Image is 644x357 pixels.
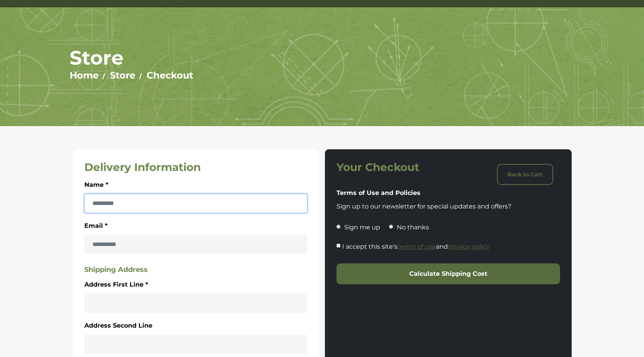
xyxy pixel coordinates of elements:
[337,188,420,198] label: Terms of Use and Policies
[397,243,436,250] a: terms of use
[84,161,308,174] h3: Delivery Information
[84,180,108,190] label: Name *
[337,202,560,211] p: Sign up to our newsletter for special updates and offers?
[84,280,148,290] label: Address First Line *
[70,46,574,70] h1: Store
[342,242,490,252] label: I accept this site's and
[70,70,99,81] a: Home
[84,321,152,331] label: Address Second Line
[110,70,135,81] a: Store
[147,70,193,81] a: Checkout
[397,223,429,232] p: No thanks
[84,266,308,274] h5: Shipping Address
[337,161,445,174] h3: Your Checkout
[497,164,553,185] a: Back to Cart
[84,221,108,231] label: Email *
[448,243,490,250] a: privacy policy
[344,223,380,232] p: Sign me up
[337,263,560,284] button: Calculate Shipping Cost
